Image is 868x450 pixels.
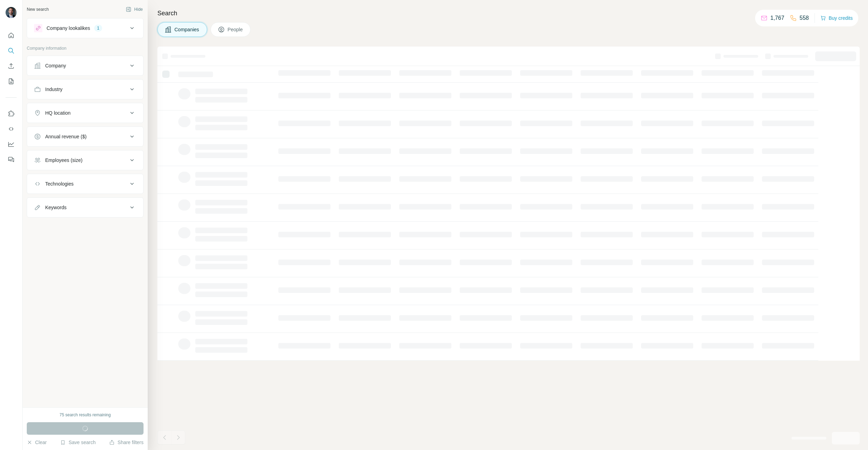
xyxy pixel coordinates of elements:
button: Annual revenue ($) [27,128,143,145]
h4: Search [157,8,860,18]
button: Keywords [27,199,143,216]
div: Technologies [45,180,74,187]
div: Company [45,62,66,69]
button: Save search [60,439,96,446]
button: Employees (size) [27,152,143,169]
button: Enrich CSV [6,60,17,72]
div: Employees (size) [45,157,82,164]
button: HQ location [27,105,143,121]
button: Hide [121,4,148,15]
img: Avatar [6,7,17,18]
button: Search [6,44,17,57]
p: 1,767 [770,14,784,22]
button: Dashboard [6,138,17,150]
div: HQ location [45,109,71,116]
button: Clear [27,439,47,446]
div: 1 [94,25,102,31]
button: Share filters [109,439,144,446]
p: 558 [800,14,809,22]
button: Company [27,57,143,74]
div: New search [27,6,49,13]
button: Industry [27,81,143,98]
div: Company lookalikes [47,25,90,32]
button: My lists [6,75,17,88]
button: Buy credits [820,13,853,23]
button: Company lookalikes1 [27,20,143,36]
span: People [228,26,244,33]
button: Use Surfe on LinkedIn [6,107,17,120]
div: 75 search results remaining [59,412,110,418]
div: Annual revenue ($) [45,133,87,140]
span: Companies [174,26,200,33]
button: Feedback [6,153,17,166]
p: Company information [27,45,144,51]
div: Keywords [45,204,66,211]
button: Quick start [6,29,17,42]
button: Technologies [27,175,143,192]
button: Use Surfe API [6,123,17,135]
div: Industry [45,86,63,93]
